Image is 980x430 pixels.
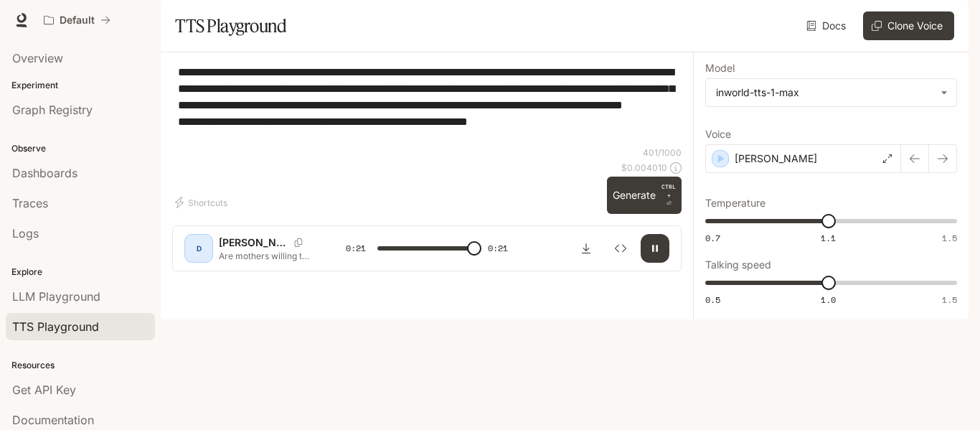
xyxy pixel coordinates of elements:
span: 1.1 [821,232,836,244]
button: All workspaces [37,6,117,34]
p: Voice [705,129,731,139]
span: 0.5 [705,294,720,306]
p: Model [705,63,735,73]
p: ⏎ [661,182,676,208]
p: [PERSON_NAME] [735,151,817,166]
p: [PERSON_NAME] [219,235,288,250]
div: inworld-tts-1-max [716,85,933,100]
span: 1.5 [942,232,957,244]
p: CTRL + [661,182,676,200]
div: inworld-tts-1-max [706,79,956,106]
span: 0:21 [346,241,366,256]
span: 0.7 [705,232,720,244]
p: $ 0.004010 [621,162,667,174]
button: Inspect [606,234,635,263]
div: D [187,237,210,260]
p: Temperature [705,198,765,208]
p: Talking speed [705,260,771,270]
p: Are mothers willing to give up everything they've worked for just for their children? Would they ... [219,250,311,262]
span: 1.0 [821,294,836,306]
span: 0:21 [488,241,508,256]
button: Download audio [572,234,600,263]
h1: TTS Playground [175,11,286,40]
button: Clone Voice [863,11,954,40]
span: 1.5 [942,294,957,306]
a: Docs [804,11,852,40]
p: Default [60,14,95,27]
p: 401 / 1000 [643,146,682,159]
button: Shortcuts [172,191,233,214]
button: Copy Voice ID [288,238,308,247]
button: GenerateCTRL +⏎ [607,177,682,214]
